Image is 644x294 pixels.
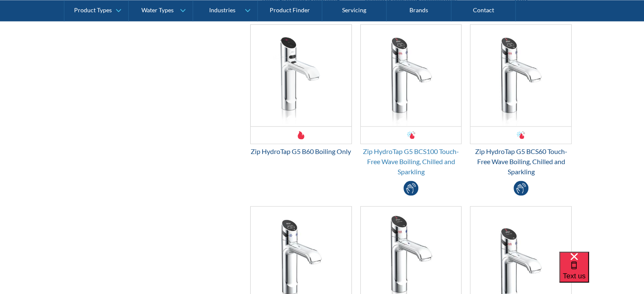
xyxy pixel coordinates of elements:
[470,24,572,176] a: Zip HydroTap G5 BCS60 Touch-Free Wave Boiling, Chilled and SparklingZip HydroTap G5 BCS60 Touch-F...
[360,146,462,176] div: Zip HydroTap G5 BCS100 Touch-Free Wave Boiling, Chilled and Sparkling
[209,7,235,14] div: Industries
[470,25,571,126] img: Zip HydroTap G5 BCS60 Touch-Free Wave Boiling, Chilled and Sparkling
[250,24,352,156] a: Zip HydroTap G5 B60 Boiling Only Zip HydroTap G5 B60 Boiling Only
[251,25,351,126] img: Zip HydroTap G5 B60 Boiling Only
[360,24,462,176] a: Zip HydroTap G5 BCS100 Touch-Free Wave Boiling, Chilled and SparklingZip HydroTap G5 BCS100 Touch...
[470,146,572,176] div: Zip HydroTap G5 BCS60 Touch-Free Wave Boiling, Chilled and Sparkling
[361,25,462,126] img: Zip HydroTap G5 BCS100 Touch-Free Wave Boiling, Chilled and Sparkling
[559,252,644,294] iframe: podium webchat widget bubble
[74,7,112,14] div: Product Types
[141,7,174,14] div: Water Types
[250,146,352,156] div: Zip HydroTap G5 B60 Boiling Only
